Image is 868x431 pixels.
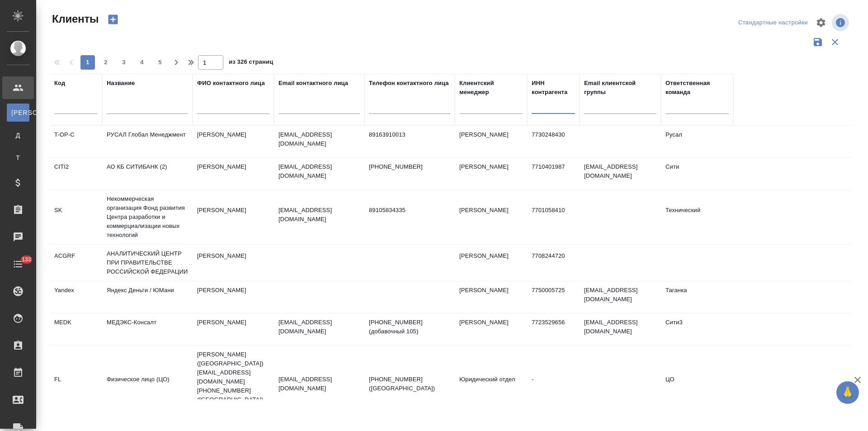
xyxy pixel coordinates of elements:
div: Название [107,79,135,88]
span: Настроить таблицу [810,12,832,33]
td: МЕДЭКС-Консалт [102,313,193,345]
td: - [527,370,580,402]
td: [EMAIL_ADDRESS][DOMAIN_NAME] [580,313,661,345]
td: [PERSON_NAME] [193,158,274,189]
button: 4 [135,55,149,70]
span: Посмотреть информацию [832,14,851,31]
td: ЦО [661,370,733,402]
a: [PERSON_NAME] [7,104,29,122]
span: из 326 страниц [229,57,273,70]
div: Ответственная команда [665,79,729,97]
td: [PERSON_NAME] [193,126,274,157]
button: 🙏 [836,381,859,404]
a: Д [7,126,29,144]
td: Сити3 [661,313,733,345]
p: 89163910013 [369,130,450,139]
button: Сохранить фильтры [809,33,826,51]
div: split button [736,16,810,30]
td: [PERSON_NAME] [455,313,527,345]
div: ИНН контрагента [532,79,575,97]
td: Таганка [661,281,733,313]
p: [PHONE_NUMBER] ([GEOGRAPHIC_DATA]) [369,375,450,393]
td: [PERSON_NAME] [455,247,527,279]
td: 7701058410 [527,201,580,233]
td: [EMAIL_ADDRESS][DOMAIN_NAME] [580,281,661,313]
button: 2 [99,55,113,70]
span: [PERSON_NAME] [11,108,25,117]
td: АНАЛИТИЧЕСКИЙ ЦЕНТР ПРИ ПРАВИТЕЛЬСТВЕ РОССИЙСКОЙ ФЕДЕРАЦИИ [102,245,193,281]
td: [PERSON_NAME] ([GEOGRAPHIC_DATA]) [EMAIL_ADDRESS][DOMAIN_NAME] [PHONE_NUMBER] ([GEOGRAPHIC_DATA])... [193,346,274,427]
td: [PERSON_NAME] [455,281,527,313]
td: CITI2 [50,158,102,189]
td: SK [50,201,102,233]
span: Д [11,131,25,140]
div: Email контактного лица [278,79,348,88]
td: Сити [661,158,733,189]
td: 7710401987 [527,158,580,189]
td: FL [50,370,102,402]
span: 5 [153,58,167,67]
div: Email клиентской группы [584,79,656,97]
button: 5 [153,55,167,70]
td: [EMAIL_ADDRESS][DOMAIN_NAME] [580,158,661,189]
td: Yandex [50,281,102,313]
td: 7723529656 [527,313,580,345]
td: [PERSON_NAME] [455,126,527,157]
td: Юридический отдел [455,370,527,402]
td: MEDK [50,313,102,345]
span: 3 [117,58,131,67]
td: [PERSON_NAME] [455,158,527,189]
td: Яндекс Деньги / ЮМани [102,281,193,313]
div: ФИО контактного лица [197,79,265,88]
span: 🙏 [840,383,855,402]
td: [PERSON_NAME] [193,281,274,313]
td: АО КБ СИТИБАНК (2) [102,158,193,189]
button: Создать [102,12,124,27]
td: [PERSON_NAME] [455,201,527,233]
div: Телефон контактного лица [369,79,449,88]
span: 4 [135,58,149,67]
td: 7730248430 [527,126,580,157]
p: [EMAIL_ADDRESS][DOMAIN_NAME] [278,130,360,148]
p: 89105834335 [369,206,450,215]
td: T-OP-C [50,126,102,157]
span: Клиенты [50,12,99,26]
p: [EMAIL_ADDRESS][DOMAIN_NAME] [278,162,360,180]
td: [PERSON_NAME] [193,247,274,279]
div: Код [54,79,65,88]
td: Некоммерческая организация Фонд развития Центра разработки и коммерциализации новых технологий [102,190,193,244]
td: Технический [661,201,733,233]
p: [PHONE_NUMBER] [369,162,450,171]
td: [PERSON_NAME] [193,201,274,233]
div: Клиентский менеджер [459,79,523,97]
a: 133 [2,253,34,275]
td: Физическое лицо (ЦО) [102,370,193,402]
p: [EMAIL_ADDRESS][DOMAIN_NAME] [278,206,360,224]
td: [PERSON_NAME] [193,313,274,345]
td: РУСАЛ Глобал Менеджмент [102,126,193,157]
button: 3 [117,55,131,70]
td: 7708244720 [527,247,580,279]
span: 133 [16,255,37,264]
span: Т [11,153,25,162]
p: [EMAIL_ADDRESS][DOMAIN_NAME] [278,318,360,336]
p: [PHONE_NUMBER] (добавочный 105) [369,318,450,336]
button: Сбросить фильтры [826,33,844,51]
td: Русал [661,126,733,157]
td: 7750005725 [527,281,580,313]
a: Т [7,149,29,167]
td: ACGRF [50,247,102,279]
p: [EMAIL_ADDRESS][DOMAIN_NAME] [278,375,360,393]
span: 2 [99,58,113,67]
